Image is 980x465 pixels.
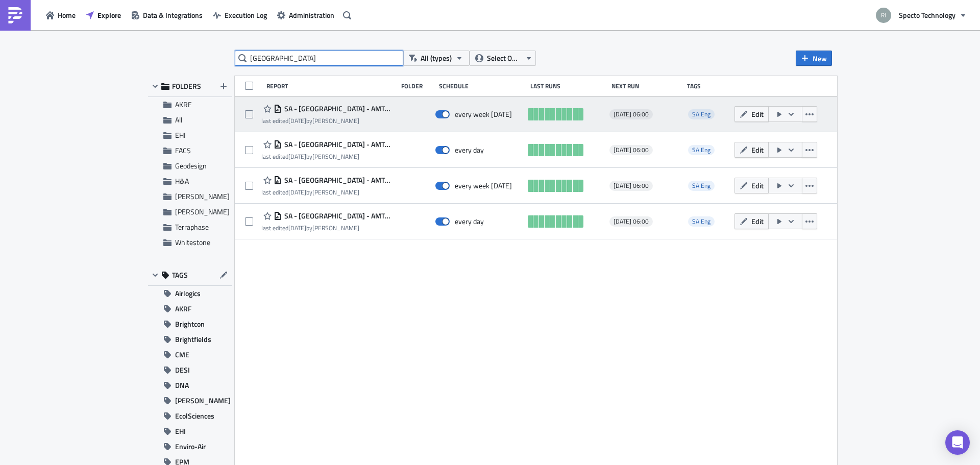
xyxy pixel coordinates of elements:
button: EHI [148,424,232,439]
span: Data & Integrations [143,10,203,20]
span: All [175,114,182,125]
span: SA - Houston St. - AMTS-Park MONITORING REPORT - weekly [282,104,393,113]
button: CME [148,347,232,362]
span: Pennino [175,191,230,202]
span: [DATE] 06:00 [614,217,649,226]
div: last edited by [PERSON_NAME] [261,224,393,232]
span: Saltus [175,206,230,217]
span: New [813,53,827,64]
button: Enviro-Air [148,439,232,454]
img: Avatar [875,7,892,24]
div: last edited by [PERSON_NAME] [261,153,393,160]
button: Edit [734,106,769,122]
span: Brightcon [175,316,205,332]
span: SA Eng [688,109,715,119]
div: Report [266,82,396,90]
span: Edit [751,144,764,155]
span: Execution Log [225,10,267,20]
span: SA Eng [688,216,715,227]
button: AKRF [148,301,232,316]
button: DESI [148,362,232,378]
button: Brightfields [148,332,232,347]
time: 2025-09-11T15:41:32Z [288,223,306,233]
button: Edit [734,178,769,193]
span: FOLDERS [172,82,201,91]
span: EHI [175,130,185,140]
span: Edit [751,180,764,191]
button: Home [41,7,81,23]
button: Select Owner [470,51,536,66]
span: [DATE] 06:00 [614,146,649,154]
span: CME [175,347,189,362]
span: Geodesign [175,160,207,171]
button: Brightcon [148,316,232,332]
span: SA - Houston St. - AMTS-FDR MONITORING REPORT - daily [282,211,393,221]
button: New [796,51,832,66]
div: Last Runs [530,82,606,90]
span: Administration [289,10,334,20]
span: Brightfields [175,332,211,347]
button: All (types) [403,51,470,66]
span: Explore [97,10,121,20]
span: [DATE] 06:00 [614,110,649,118]
button: DNA [148,378,232,393]
span: TAGS [172,271,188,280]
span: FACS [175,145,191,156]
img: PushMetrics [7,7,23,23]
button: Administration [272,7,339,23]
div: every week on Monday [455,110,512,119]
span: Edit [751,216,764,227]
div: Tags [687,82,730,90]
span: SA - Houston St. - AMTS-FDR MONITORING REPORT - weekly [282,176,393,185]
button: Edit [734,142,769,158]
div: Next Run [611,82,682,90]
span: H&A [175,176,189,186]
time: 2025-09-11T15:41:18Z [288,187,306,197]
span: All (types) [421,53,452,64]
span: [PERSON_NAME] [175,393,231,408]
span: [DATE] 06:00 [614,182,649,190]
span: Airlogics [175,286,201,301]
span: Specto Technology [899,10,955,20]
span: AKRF [175,301,191,316]
span: EcolSciences [175,408,214,424]
button: Edit [734,213,769,229]
div: last edited by [PERSON_NAME] [261,117,393,125]
button: Data & Integrations [126,7,208,23]
time: 2025-09-11T15:41:07Z [288,152,306,161]
span: Select Owner [487,53,521,64]
span: Enviro-Air [175,439,206,454]
button: Airlogics [148,286,232,301]
time: 2025-09-11T15:40:52Z [288,116,306,126]
span: Home [58,10,76,20]
div: every day [455,145,484,155]
span: SA Eng [692,181,710,190]
button: Explore [81,7,126,23]
div: Schedule [439,82,526,90]
span: DNA [175,378,189,393]
span: SA Eng [688,181,715,191]
button: Execution Log [208,7,272,23]
span: EHI [175,424,186,439]
input: Search Reports [235,51,403,66]
span: Whitestone [175,237,210,248]
button: EcolSciences [148,408,232,424]
span: AKRF [175,99,191,110]
span: Terraphase [175,222,209,232]
div: every week on Monday [455,181,512,190]
span: SA Eng [692,216,710,226]
span: SA Eng [692,145,710,155]
span: SA - Houston St. - AMTS-Park MONITORING REPORT - daily [282,140,393,149]
span: SA Eng [688,145,715,155]
div: Open Intercom Messenger [945,430,970,455]
div: every day [455,217,484,226]
span: DESI [175,362,190,378]
button: [PERSON_NAME] [148,393,232,408]
div: last edited by [PERSON_NAME] [261,188,393,196]
span: SA Eng [692,109,710,119]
